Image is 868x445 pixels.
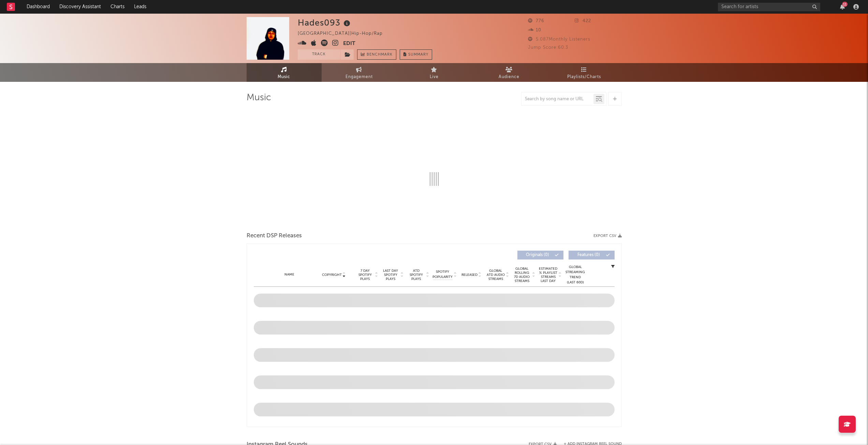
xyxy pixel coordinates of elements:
[840,4,845,10] button: 11
[356,269,374,281] span: 7 Day Spotify Plays
[322,273,342,277] span: Copyright
[528,28,541,32] span: 10
[521,97,593,102] input: Search by song name or URL
[569,251,615,259] button: Features(0)
[718,3,820,11] input: Search for artists
[461,273,477,277] span: Released
[408,53,428,57] span: Summary
[528,45,568,50] span: Jump Score: 60.3
[575,19,591,23] span: 422
[547,63,622,82] a: Playlists/Charts
[513,267,531,283] span: Global Rolling 7D Audio Streams
[247,232,302,240] span: Recent DSP Releases
[593,234,622,238] button: Export CSV
[432,269,453,280] span: Spotify Popularity
[573,253,604,257] span: Features ( 0 )
[397,63,472,82] a: Live
[430,73,439,81] span: Live
[517,251,563,259] button: Originals(0)
[528,37,590,42] span: 5.087 Monthly Listeners
[322,63,397,82] a: Engagement
[842,2,848,7] div: 11
[298,17,352,28] div: Hades093
[539,267,558,283] span: Estimated % Playlist Streams Last Day
[298,49,340,60] button: Track
[357,49,396,60] a: Benchmark
[528,19,544,23] span: 776
[472,63,547,82] a: Audience
[407,269,425,281] span: ATD Spotify Plays
[486,269,505,281] span: Global ATD Audio Streams
[345,73,373,81] span: Engagement
[298,30,391,38] div: [GEOGRAPHIC_DATA] | Hip-Hop/Rap
[367,51,393,59] span: Benchmark
[343,40,355,48] button: Edit
[499,73,519,81] span: Audience
[382,269,400,281] span: Last Day Spotify Plays
[400,49,432,60] button: Summary
[565,265,586,285] div: Global Streaming Trend (Last 60D)
[247,63,322,82] a: Music
[567,73,601,81] span: Playlists/Charts
[267,272,312,277] div: Name
[522,253,553,257] span: Originals ( 0 )
[278,73,290,81] span: Music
